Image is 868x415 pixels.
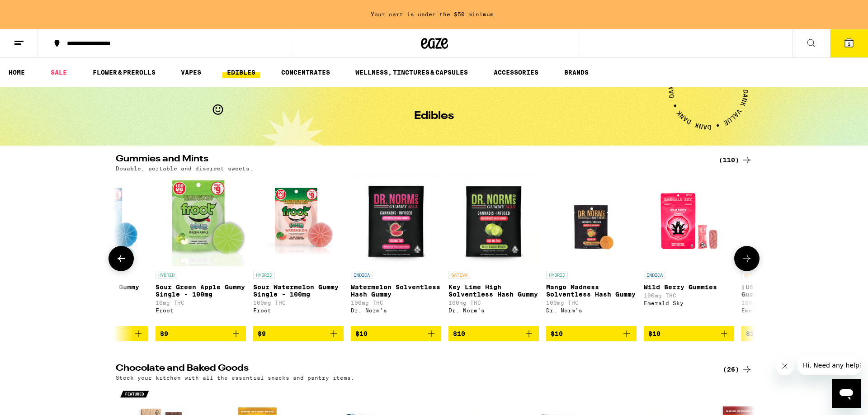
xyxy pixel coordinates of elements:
[351,271,373,279] p: INDICA
[746,330,758,337] span: $10
[4,67,29,78] a: HOME
[741,300,832,306] p: 100mg THC
[644,283,734,291] p: Wild Berry Gummies
[253,271,275,279] p: HYBRID
[414,111,454,122] h1: Edibles
[546,176,637,326] a: Open page for Mango Madness Solventless Hash Gummy from Dr. Norm's
[448,326,539,341] button: Add to bag
[156,176,246,266] img: Froot - Sour Green Apple Gummy Single - 100mg
[741,176,832,326] a: Open page for California Orange Gummies from Emerald Sky
[723,364,752,375] a: (26)
[551,330,563,337] span: $10
[88,67,160,78] a: FLOWER & PREROLLS
[351,176,441,326] a: Open page for Watermelon Solventless Hash Gummy from Dr. Norm's
[644,300,734,306] div: Emerald Sky
[448,307,539,313] div: Dr. Norm's
[351,307,441,313] div: Dr. Norm's
[253,176,344,326] a: Open page for Sour Watermelon Gummy Single - 100mg from Froot
[546,176,637,266] img: Dr. Norm's - Mango Madness Solventless Hash Gummy
[546,326,637,341] button: Add to bag
[546,283,637,298] p: Mango Madness Solventless Hash Gummy
[741,283,832,298] p: [US_STATE] Orange Gummies
[116,155,708,165] h2: Gummies and Mints
[277,67,335,78] a: CONCENTRATES
[832,379,861,408] iframe: Button to launch messaging window
[156,300,246,306] p: 10mg THC
[352,176,439,266] img: Dr. Norm's - Watermelon Solventless Hash Gummy
[448,283,539,298] p: Key Lime High Solventless Hash Gummy
[156,271,177,279] p: HYBRID
[253,283,344,298] p: Sour Watermelon Gummy Single - 100mg
[741,271,763,279] p: SATIVA
[644,176,734,266] img: Emerald Sky - Wild Berry Gummies
[156,307,246,313] div: Froot
[258,330,266,337] span: $9
[450,176,537,266] img: Dr. Norm's - Key Lime High Solventless Hash Gummy
[830,29,868,57] button: 2
[253,326,344,341] button: Add to bag
[46,67,71,78] a: SALE
[351,67,472,78] a: WELLNESS, TINCTURES & CAPSULES
[355,330,368,337] span: $10
[848,41,850,47] span: 2
[644,176,734,326] a: Open page for Wild Berry Gummies from Emerald Sky
[5,6,65,14] span: Hi. Need any help?
[116,364,708,375] h2: Chocolate and Baked Goods
[546,300,637,306] p: 100mg THC
[156,326,246,341] button: Add to bag
[448,176,539,326] a: Open page for Key Lime High Solventless Hash Gummy from Dr. Norm's
[644,292,734,298] p: 100mg THC
[160,330,168,337] span: $9
[156,283,246,298] p: Sour Green Apple Gummy Single - 100mg
[644,326,734,341] button: Add to bag
[546,271,568,279] p: HYBRID
[644,271,665,279] p: INDICA
[351,300,441,306] p: 100mg THC
[253,307,344,313] div: Froot
[489,67,543,78] a: ACCESSORIES
[741,307,832,313] div: Emerald Sky
[797,355,861,375] iframe: Message from company
[448,300,539,306] p: 100mg THC
[719,155,752,165] a: (110)
[222,67,260,78] a: EDIBLES
[253,176,344,266] img: Froot - Sour Watermelon Gummy Single - 100mg
[351,283,441,298] p: Watermelon Solventless Hash Gummy
[116,165,253,171] p: Dosable, portable and discreet sweets.
[546,307,637,313] div: Dr. Norm's
[116,375,354,381] p: Stock your kitchen with all the essential snacks and pantry items.
[741,326,832,341] button: Add to bag
[253,300,344,306] p: 100mg THC
[448,271,470,279] p: SATIVA
[776,357,794,375] iframe: Close message
[560,67,593,78] a: BRANDS
[176,67,206,78] a: VAPES
[741,176,832,266] img: Emerald Sky - California Orange Gummies
[351,326,441,341] button: Add to bag
[156,176,246,326] a: Open page for Sour Green Apple Gummy Single - 100mg from Froot
[648,330,660,337] span: $10
[453,330,465,337] span: $10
